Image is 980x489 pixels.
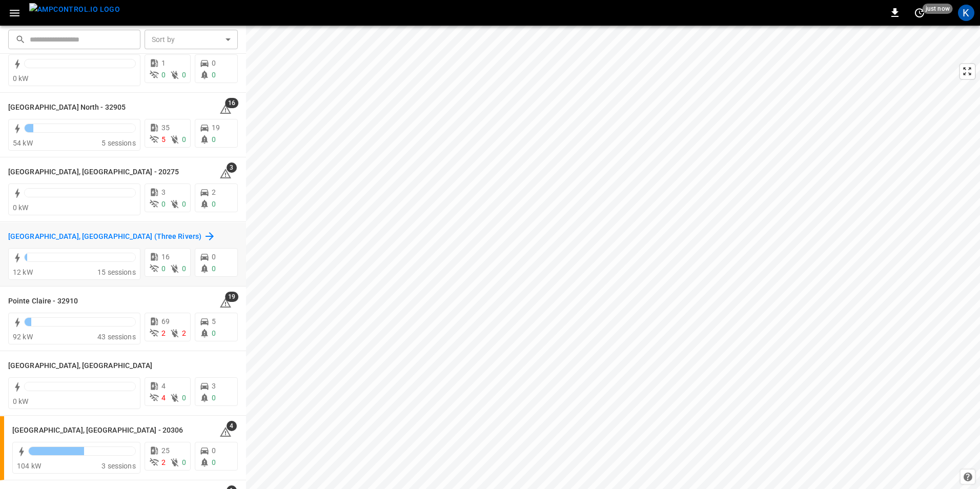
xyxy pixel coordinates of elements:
[8,231,201,242] h6: Pittsburgh, PA (Three Rivers)
[161,71,166,79] span: 0
[13,268,33,276] span: 12 kW
[182,329,186,337] span: 2
[8,167,179,178] h6: Parkville, MO - 20275
[212,124,220,132] span: 19
[161,59,166,67] span: 1
[8,360,153,372] h6: Providence, RI
[246,26,980,489] canvas: Map
[212,264,216,273] span: 0
[212,446,216,455] span: 0
[212,188,216,196] span: 2
[13,74,29,83] span: 0 kW
[29,3,120,16] img: ampcontrol.io logo
[101,139,136,147] span: 5 sessions
[13,333,33,341] span: 92 kW
[161,135,166,144] span: 5
[97,333,136,341] span: 43 sessions
[212,253,216,261] span: 0
[161,188,166,196] span: 3
[161,253,170,261] span: 16
[212,458,216,466] span: 0
[161,382,166,390] span: 4
[212,200,216,208] span: 0
[182,200,186,208] span: 0
[161,264,166,273] span: 0
[161,329,166,337] span: 2
[225,98,238,108] span: 16
[212,71,216,79] span: 0
[97,268,136,276] span: 15 sessions
[923,4,953,14] span: just now
[212,59,216,67] span: 0
[182,71,186,79] span: 0
[8,296,78,307] h6: Pointe Claire - 32910
[12,425,183,436] h6: Richmond, CA - 20306
[911,5,928,21] button: set refresh interval
[161,317,170,325] span: 69
[161,124,170,132] span: 35
[182,394,186,402] span: 0
[161,446,170,455] span: 25
[182,264,186,273] span: 0
[212,382,216,390] span: 3
[958,5,974,21] div: profile-icon
[8,102,126,113] h6: Montreal North - 32905
[17,462,41,470] span: 104 kW
[212,317,216,325] span: 5
[13,139,33,147] span: 54 kW
[101,462,136,470] span: 3 sessions
[212,329,216,337] span: 0
[161,458,166,466] span: 2
[161,394,166,402] span: 4
[182,458,186,466] span: 0
[161,200,166,208] span: 0
[182,135,186,144] span: 0
[212,394,216,402] span: 0
[227,162,237,173] span: 3
[13,203,29,212] span: 0 kW
[225,292,238,302] span: 19
[212,135,216,144] span: 0
[227,421,237,431] span: 4
[13,397,29,405] span: 0 kW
